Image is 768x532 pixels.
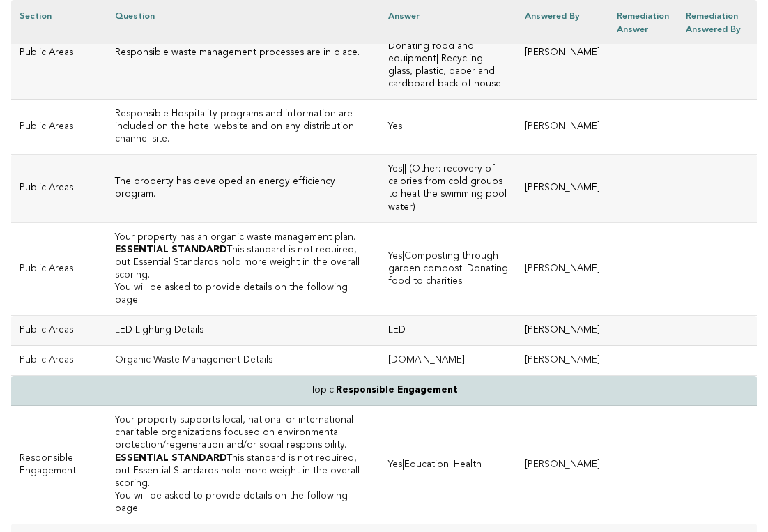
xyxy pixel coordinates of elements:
td: [PERSON_NAME] [516,316,608,346]
h3: Responsible waste management processes are in place. [115,47,371,59]
td: Public Areas [11,100,107,155]
td: Yes|Providing recycling bins on property| Donating food and equipment| Recycling glass, plastic, ... [380,6,516,99]
p: Organic Waste Management Details [115,354,371,367]
strong: ESSENTIAL STANDARD [115,245,227,254]
td: Public Areas [11,222,107,315]
td: [PERSON_NAME] [516,346,608,376]
h3: Your property supports local, national or international charitable organizations focused on envir... [115,414,371,452]
td: Topic: [11,376,757,406]
td: [PERSON_NAME] [516,406,608,524]
td: Yes|Composting through garden compost| Donating food to charities [380,222,516,315]
p: This standard is not required, but Essential Standards hold more weight in the overall scoring. [115,244,371,282]
td: Public Areas [11,316,107,346]
td: [PERSON_NAME] [516,100,608,155]
td: Yes [380,100,516,155]
h3: Responsible Hospitality programs and information are included on the hotel website and on any dis... [115,108,371,146]
td: Public Areas [11,155,107,222]
p: This standard is not required, but Essential Standards hold more weight in the overall scoring. [115,453,371,490]
strong: ESSENTIAL STANDARD [115,454,227,463]
p: LED Lighting Details [115,324,371,337]
h3: The property has developed an energy efficiency program. [115,176,371,201]
td: Yes|Education| Health [380,406,516,524]
h3: Your property has an organic waste management plan. [115,231,371,244]
td: Public Areas [11,346,107,376]
td: LED [380,316,516,346]
td: Responsible Engagement [11,406,107,524]
td: Yes|| (Other: recovery of calories from cold groups to heat the swimming pool water) [380,155,516,222]
strong: Responsible Engagement [336,386,458,395]
td: [PERSON_NAME] [516,6,608,99]
p: You will be asked to provide details on the following page. [115,490,371,515]
td: Public Areas [11,6,107,99]
td: [PERSON_NAME] [516,155,608,222]
td: [DOMAIN_NAME] [380,346,516,376]
td: [PERSON_NAME] [516,222,608,315]
p: You will be asked to provide details on the following page. [115,282,371,307]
